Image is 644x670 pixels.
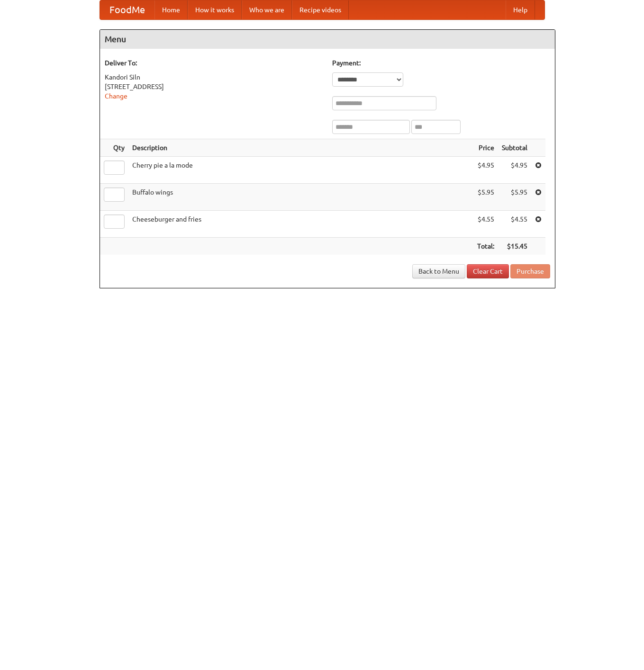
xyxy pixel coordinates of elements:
[506,0,535,19] a: Help
[128,211,473,238] td: Cheeseburger and fries
[498,184,531,211] td: $5.95
[105,72,323,82] div: Kandori Siln
[473,184,498,211] td: $5.95
[100,0,154,19] a: FoodMe
[242,0,292,19] a: Who we are
[498,238,531,255] th: $15.45
[100,139,128,157] th: Qty
[498,157,531,184] td: $4.95
[128,184,473,211] td: Buffalo wings
[510,264,550,278] button: Purchase
[292,0,349,19] a: Recipe videos
[473,211,498,238] td: $4.55
[105,58,323,68] h5: Deliver To:
[154,0,188,19] a: Home
[105,82,323,91] div: [STREET_ADDRESS]
[188,0,242,19] a: How it works
[128,139,473,157] th: Description
[412,264,465,278] a: Back to Menu
[100,30,555,49] h4: Menu
[128,157,473,184] td: Cherry pie a la mode
[467,264,509,278] a: Clear Cart
[473,157,498,184] td: $4.95
[105,92,127,100] a: Change
[498,139,531,157] th: Subtotal
[332,58,550,68] h5: Payment:
[473,139,498,157] th: Price
[498,211,531,238] td: $4.55
[473,238,498,255] th: Total:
